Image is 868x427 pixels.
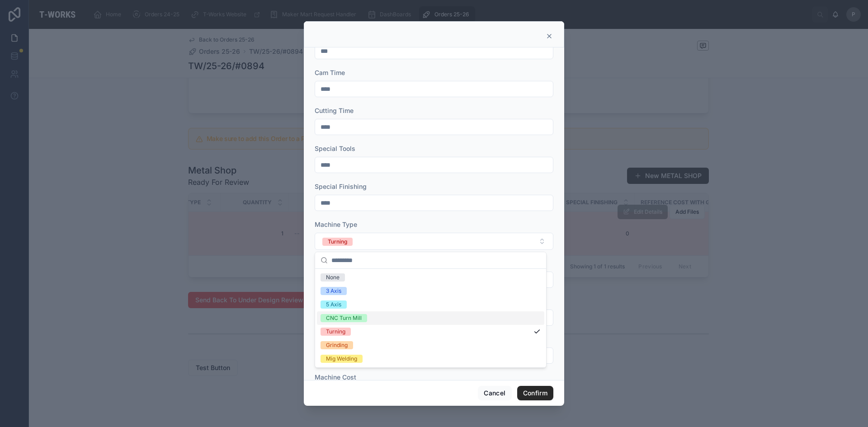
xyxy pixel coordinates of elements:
span: Special Finishing [315,183,367,190]
button: Select Button [315,233,553,250]
div: Turning [326,328,345,336]
span: Machine Type [315,221,357,228]
span: Machine Cost [315,373,356,381]
div: Mig Welding [326,355,357,363]
div: 3 Axis [326,287,341,295]
div: Suggestions [315,269,546,367]
div: Turning [328,238,347,246]
button: Confirm [517,386,553,400]
span: Cutting Time [315,107,354,114]
div: CNC Turn Mill [326,314,362,322]
span: Cam Time [315,69,345,76]
div: None [326,273,340,282]
div: 5 Axis [326,300,341,309]
span: Special Tools [315,145,355,152]
button: Cancel [478,386,511,400]
div: Grinding [326,341,348,349]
